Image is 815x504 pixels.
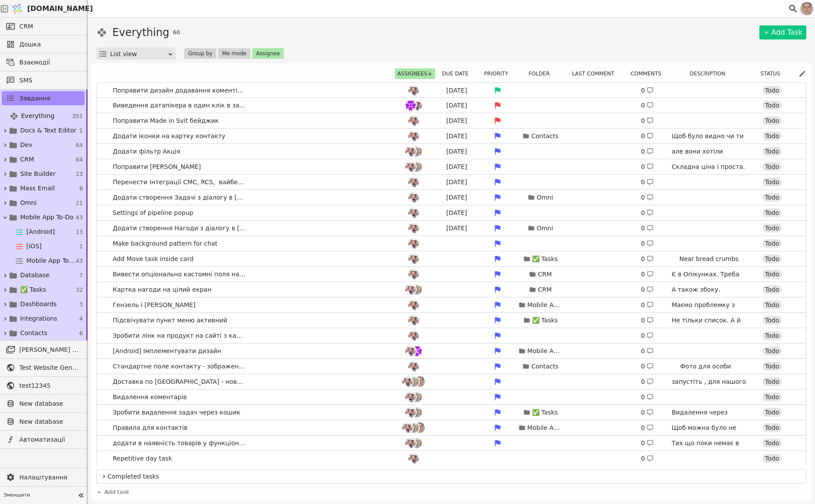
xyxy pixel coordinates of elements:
span: Dashboards [20,300,57,309]
span: Підсвічувати пункт меню активний [109,314,231,327]
a: додати в наявність товарів у функціоналХрAd0 Тих що поки немає в наявності - можна зробити так що... [97,436,806,450]
a: Гензель і [PERSON_NAME]ХрMobile App To-Do0 Маємо проблемку з [PERSON_NAME]. Коли почати переходит... [97,297,806,312]
button: Last comment [569,68,622,79]
div: 0 [641,316,654,325]
a: Виведення датапікера в один клік в задачахm.Хр[DATE]0 Todo [97,98,806,113]
span: Todo [765,254,779,263]
button: Group by [184,48,216,59]
span: Виведення датапікера в один клік в задачах [109,99,250,112]
span: SMS [19,76,80,85]
p: Щоб було видно чи ти в [GEOGRAPHIC_DATA] чи в особі [672,132,746,159]
img: Хр [408,254,419,264]
button: Folder [526,68,558,79]
img: Хр [411,100,422,111]
p: запустіть , для нашого сайту доставка безкоштовна від 10 кв наприклад [672,377,746,414]
span: Contacts [20,329,47,338]
span: Todo [765,116,779,125]
span: Дошка [19,40,80,49]
span: Поправити Made in Svit бейджик [109,114,222,127]
span: Todo [765,331,779,340]
p: Є в Опікунках. Треба щоб налаштовувалося [672,270,746,288]
span: Todo [765,285,779,294]
button: Comments [628,68,669,79]
div: 0 [641,239,654,248]
span: 1 [79,242,83,251]
span: Repetitive day task [109,452,175,465]
span: Видалення коментарів [109,391,190,404]
span: Mobile App To-Do tasks [26,256,75,265]
img: Ad [411,146,422,157]
img: Хр [408,315,419,325]
span: Todo [765,454,779,463]
a: Add Move task inside cardХр✅ Tasks0 Near bread crumbsTodo [97,251,806,266]
p: ✅ Tasks [532,408,558,417]
span: Налаштування [19,473,80,482]
div: 0 [641,393,654,402]
img: Хр [408,131,419,141]
div: 0 [641,208,654,218]
a: Правила для контактівХрAdРоMobile App To-Do0 Щоб можна було не всі дзвінки логувати. Бо зараз мож... [97,420,806,435]
a: Автоматизації [2,433,85,447]
span: Todo [765,423,779,432]
div: [DATE] [437,86,476,95]
div: 0 [641,116,654,125]
img: Хр [408,115,419,126]
span: Автоматизації [19,435,80,444]
a: Підсвічувати пункт меню активнийХр✅ Tasks0 Не тільки список. А й батьківські папкиTodo [97,313,806,328]
span: Omni [20,198,36,207]
span: 7 [79,271,83,280]
button: Due date [440,68,477,79]
div: 0 [641,439,654,448]
span: Зробити лінк на продукт на сайті з картки продукту в адмінці [109,329,250,342]
a: Зробити лінк на продукт на сайті з картки продукту в адмінціХр0 Todo [97,328,806,343]
div: 0 [641,270,654,279]
div: 0 [641,101,654,110]
span: [Android] [26,227,55,236]
div: 0 [641,408,654,417]
span: Database [20,271,50,280]
a: Додати іконки на картку контактуХр[DATE]Contacts0 Щоб було видно чи ти в [GEOGRAPHIC_DATA] чи в о... [97,129,806,143]
a: [DOMAIN_NAME] [9,0,88,17]
div: [DATE] [437,132,476,141]
div: Assignees [395,68,435,79]
div: 0 [641,285,654,294]
span: Add task [104,488,129,497]
span: Додати створення Задачі з діалогу в [GEOGRAPHIC_DATA] [109,191,250,204]
span: Доставка по [GEOGRAPHIC_DATA] - нова функція? [109,375,250,388]
span: 8 [79,184,83,193]
span: Todo [765,162,779,171]
a: Додати створення Задачі з діалогу в [GEOGRAPHIC_DATA]Хр[DATE]Omni0 Todo [97,190,806,205]
span: Todo [765,316,779,325]
img: Хр [405,284,416,295]
span: 43 [75,257,83,265]
img: Ad [411,161,422,172]
a: Доставка по [GEOGRAPHIC_DATA] - нова функція?ХрAdРо0 запустіть , для нашого сайту доставка безкош... [97,374,806,389]
span: Todo [765,224,779,232]
div: 0 [641,193,654,202]
img: Ad [411,407,422,418]
div: 0 [641,178,654,187]
span: Todo [765,347,779,355]
button: Priority [481,68,516,79]
span: 32 [75,286,83,294]
img: Хр [408,238,419,249]
div: 0 [641,300,654,310]
div: [DATE] [437,116,476,125]
img: Хр [408,330,419,341]
a: Додати створення Нагоди з діалогу в [GEOGRAPHIC_DATA]Хр[DATE]Omni0 Todo [97,221,806,236]
button: Assignees [395,68,435,79]
p: Видалення через кошик. Спочатку треба зробити кошик [672,408,746,436]
p: Near bread crumbs [679,254,739,264]
p: Маємо проблемку з [PERSON_NAME]. Коли почати переходити з розмови в контакт і з цього контакту в ... [672,300,746,411]
span: Integrations [20,314,57,323]
p: Щоб можна було не всі дзвінки логувати. Бо зараз можна ставити програму виключно на робочий телефон. [672,423,746,479]
span: Todo [765,300,779,309]
span: Docs & Text Editor [20,126,76,135]
span: Завдання [19,94,50,103]
a: [PERSON_NAME] розсилки [2,343,85,357]
a: Поправити Made in Svit бейджикХр[DATE]0 Todo [97,113,806,128]
span: Перенести Інтеграції СМС, RCS, вайбер до масових розсилок [109,176,250,189]
span: Everything [21,111,54,121]
img: Хр [405,146,416,157]
p: але вони хотіли кнопку Акція. [672,147,746,165]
